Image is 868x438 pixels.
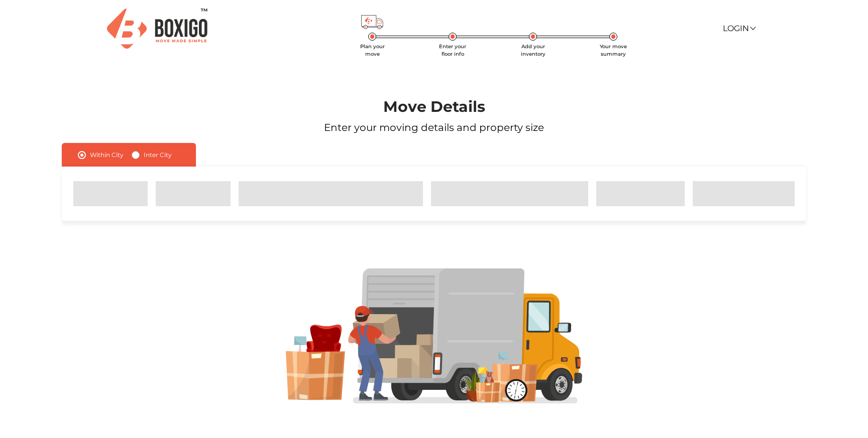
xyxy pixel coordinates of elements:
label: Within City [90,149,124,161]
span: Add your inventory [521,43,546,57]
label: Inter City [144,149,172,161]
p: Enter your moving details and property size [35,120,833,135]
span: Plan your move [360,43,385,57]
span: Your move summary [600,43,627,57]
img: Boxigo [107,9,207,48]
span: Enter your floor info [439,43,466,57]
h1: Move Details [35,98,833,116]
a: Login [723,24,755,33]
